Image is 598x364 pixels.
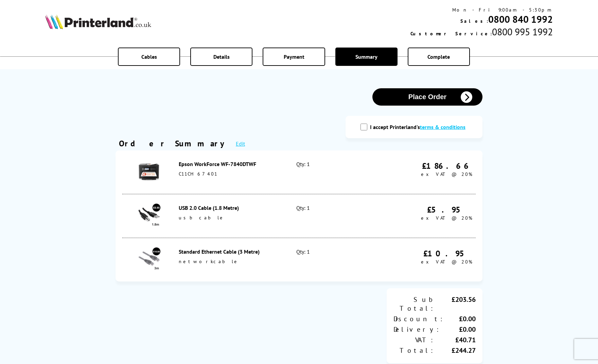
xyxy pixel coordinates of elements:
[421,259,472,265] span: ex VAT @ 20%
[421,215,472,221] span: ex VAT @ 20%
[492,25,553,38] span: 0800 995 1992
[296,248,367,271] div: Qty: 1
[393,346,435,355] div: Total:
[410,31,492,37] span: Customer Service:
[236,140,245,147] a: Edit
[137,247,161,271] img: Standard Ethernet Cable (3 Metre)
[444,314,476,323] div: £0.00
[488,13,553,25] a: 0800 840 1992
[179,171,281,177] div: C11CH67401
[137,160,161,183] img: Epson WorkForce WF-7840DTWF
[410,7,553,13] div: Mon - Fri 9:00am - 5:30pm
[119,138,229,149] div: Order Summary
[421,204,472,215] div: £5.95
[421,171,472,177] span: ex VAT @ 20%
[179,204,281,211] div: USB 2.0 Cable (1.8 Metre)
[393,335,435,344] div: VAT:
[435,295,476,313] div: £203.56
[421,248,472,259] div: £10.95
[435,335,476,344] div: £40.71
[370,124,469,130] label: I accept Printerland's
[420,124,465,130] a: modal_tc
[284,53,304,60] span: Payment
[421,161,472,171] div: £186.66
[137,203,161,227] img: USB 2.0 Cable (1.8 Metre)
[393,295,435,313] div: Sub Total:
[440,325,476,334] div: £0.00
[393,314,444,323] div: Discount:
[435,346,476,355] div: £244.27
[141,53,157,60] span: Cables
[393,325,440,334] div: Delivery:
[296,161,367,184] div: Qty: 1
[372,88,482,106] button: Place Order
[460,18,488,24] span: Sales:
[213,53,230,60] span: Details
[179,258,281,265] div: networkcable
[179,248,281,255] div: Standard Ethernet Cable (3 Metre)
[179,161,281,167] div: Epson WorkForce WF-7840DTWF
[355,53,377,60] span: Summary
[296,204,367,227] div: Qty: 1
[427,53,450,60] span: Complete
[45,14,151,29] img: Printerland Logo
[179,215,281,221] div: usbcable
